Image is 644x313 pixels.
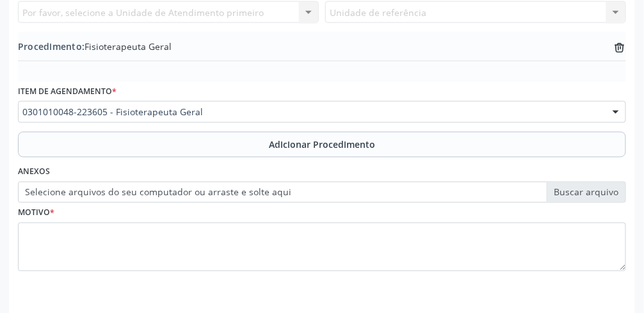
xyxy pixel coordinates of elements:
[22,106,600,118] span: 0301010048-223605 - Fisioterapeuta Geral
[18,40,172,53] span: Fisioterapeuta Geral
[18,162,50,182] label: Anexos
[269,138,375,151] span: Adicionar Procedimento
[18,40,85,52] span: Procedimento:
[18,132,626,157] button: Adicionar Procedimento
[18,203,54,223] label: Motivo
[18,82,117,102] label: Item de agendamento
